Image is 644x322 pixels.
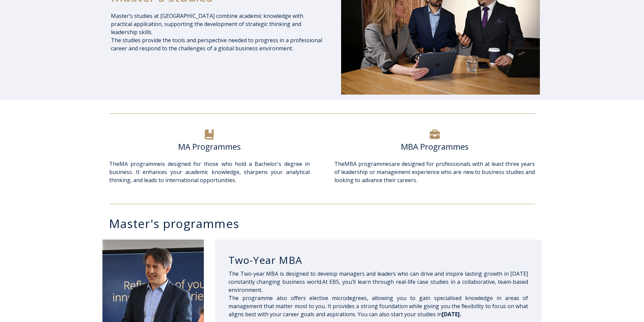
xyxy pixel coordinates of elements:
[344,160,391,168] a: MBA programmes
[334,160,535,184] span: The are designed for professionals with at least three years of leadership or management experien...
[358,311,461,318] span: You can also start your studies in
[229,254,528,267] h3: Two-Year MBA
[119,160,161,168] a: MA programme
[442,311,461,318] span: [DATE].
[109,218,542,229] h3: Master's programmes
[229,270,528,318] span: The Two-year MBA is designed to develop managers and leaders who can drive and inspire lasting gr...
[109,142,310,152] h6: MA Programmes
[111,12,323,52] p: Master’s studies at [GEOGRAPHIC_DATA] combine academic knowledge with practical application, supp...
[109,160,310,184] span: The is designed for those who hold a Bachelor's degree in business. It enhances your academic kno...
[334,142,535,152] h6: MBA Programmes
